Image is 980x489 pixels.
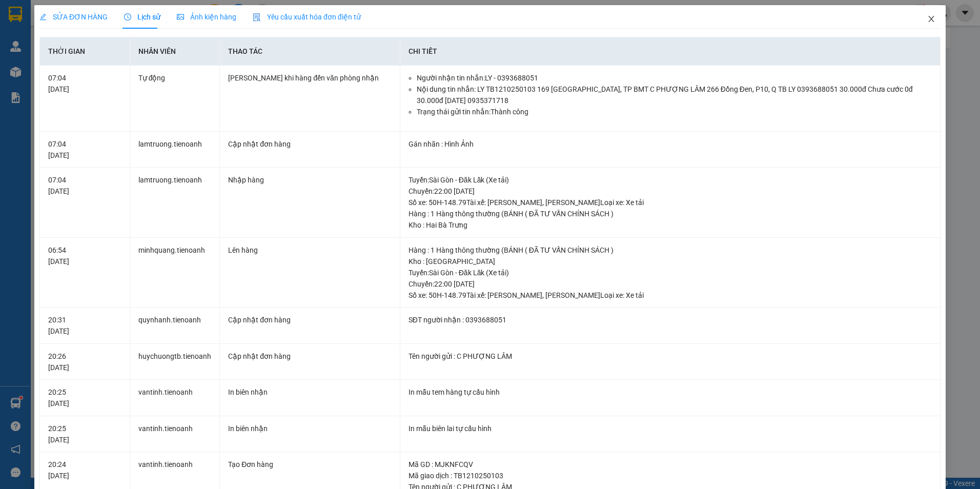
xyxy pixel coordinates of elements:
[48,459,121,481] div: 20:24 [DATE]
[400,37,941,66] th: Chi tiết
[130,37,220,66] th: Nhân viên
[253,13,361,21] span: Yêu cầu xuất hóa đơn điện tử
[124,13,160,21] span: Lịch sử
[130,66,220,132] td: Tự động
[409,219,932,231] div: Kho : Hai Bà Trưng
[409,314,932,325] div: SĐT người nhận : 0393688051
[228,423,391,434] div: In biên nhận
[253,13,261,22] img: icon
[409,174,932,208] div: Tuyến : Sài Gòn - Đăk Lăk (Xe tải) Chuyến: 22:00 [DATE] Số xe: 50H-148.79 Tài xế: [PERSON_NAME], ...
[927,15,935,23] span: close
[48,351,121,373] div: 20:26 [DATE]
[409,208,932,219] div: Hàng : 1 Hàng thông thường (BÁNH ( ĐÃ TƯ VẤN CHÍNH SÁCH )
[228,72,391,84] div: [PERSON_NAME] khi hàng đến văn phòng nhận
[228,459,391,470] div: Tạo Đơn hàng
[409,138,932,150] div: Gán nhãn : Hình Ảnh
[228,386,391,398] div: In biên nhận
[130,168,220,238] td: lamtruong.tienoanh
[228,351,391,362] div: Cập nhật đơn hàng
[228,244,391,256] div: Lên hàng
[48,138,121,161] div: 07:04 [DATE]
[177,13,236,21] span: Ảnh kiện hàng
[417,84,932,106] li: Nội dung tin nhắn: LY TB1210250103 169 [GEOGRAPHIC_DATA], TP BMT C PHƯỢNG LÂM 266 Đồng Đen, P10, ...
[228,174,391,186] div: Nhập hàng
[177,13,184,21] span: picture
[917,5,946,34] button: Close
[409,351,932,362] div: Tên người gửi : C PHƯỢNG LÂM
[130,132,220,168] td: lamtruong.tienoanh
[228,314,391,325] div: Cập nhật đơn hàng
[39,13,47,21] span: edit
[417,106,932,117] li: Trạng thái gửi tin nhắn: Thành công
[48,386,121,409] div: 20:25 [DATE]
[228,138,391,150] div: Cập nhật đơn hàng
[220,37,400,66] th: Thao tác
[409,459,932,470] div: Mã GD : MJKNFCQV
[130,416,220,453] td: vantinh.tienoanh
[409,256,932,267] div: Kho : [GEOGRAPHIC_DATA]
[48,314,121,337] div: 20:31 [DATE]
[48,174,121,197] div: 07:04 [DATE]
[130,238,220,308] td: minhquang.tienoanh
[48,244,121,267] div: 06:54 [DATE]
[130,344,220,380] td: huychuongtb.tienoanh
[409,386,932,398] div: In mẫu tem hàng tự cấu hình
[40,37,130,66] th: Thời gian
[48,423,121,445] div: 20:25 [DATE]
[409,244,932,256] div: Hàng : 1 Hàng thông thường (BÁNH ( ĐÃ TƯ VẤN CHÍNH SÁCH )
[48,72,121,95] div: 07:04 [DATE]
[130,380,220,416] td: vantinh.tienoanh
[417,72,932,84] li: Người nhận tin nhắn: LY - 0393688051
[409,267,932,301] div: Tuyến : Sài Gòn - Đăk Lăk (Xe tải) Chuyến: 22:00 [DATE] Số xe: 50H-148.79 Tài xế: [PERSON_NAME], ...
[39,13,108,21] span: SỬA ĐƠN HÀNG
[409,470,932,481] div: Mã giao dịch : TB1210250103
[130,308,220,344] td: quynhanh.tienoanh
[124,13,131,21] span: clock-circle
[409,423,932,434] div: In mẫu biên lai tự cấu hình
